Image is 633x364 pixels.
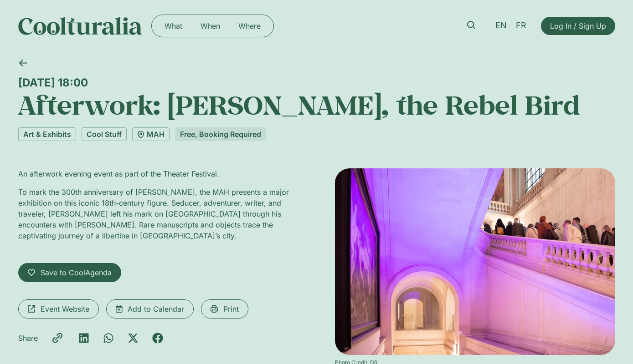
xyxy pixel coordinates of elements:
a: Add to Calendar [106,299,194,318]
div: Free, Booking Required [175,127,266,141]
a: When [191,19,229,33]
a: Cool Stuff [82,127,127,141]
a: Save to CoolAgenda [18,263,121,282]
h1: Afterwork: [PERSON_NAME], the Rebel Bird [18,89,615,120]
img: Coolturalia - Casanova, oiseau rebelle [335,168,615,354]
span: EN [495,21,507,30]
span: Print [223,303,239,314]
div: Share on linkedin [78,333,89,344]
span: Save to CoolAgenda [41,267,112,278]
nav: Menu [155,19,270,33]
span: Add to Calendar [128,303,184,314]
div: Share on x-twitter [128,333,139,344]
p: To mark the 300th anniversary of [PERSON_NAME], the MAH presents a major exhibition on this iconi... [18,187,298,241]
a: Art & Exhibits [18,127,76,141]
a: EN [491,19,511,32]
a: Event Website [18,299,99,318]
span: FR [516,21,526,30]
a: Where [229,19,270,33]
span: Log In / Sign Up [550,20,606,31]
p: An afterwork evening event as part of the Theater Festival. [18,168,298,179]
span: Event Website [41,303,89,314]
div: [DATE] 18:00 [18,76,615,89]
a: Print [201,299,248,318]
a: Log In / Sign Up [541,17,615,35]
a: MAH [132,127,170,141]
div: Share on facebook [152,333,163,344]
p: Share [18,333,38,344]
div: Share on whatsapp [103,333,114,344]
a: FR [511,19,531,32]
a: What [155,19,191,33]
